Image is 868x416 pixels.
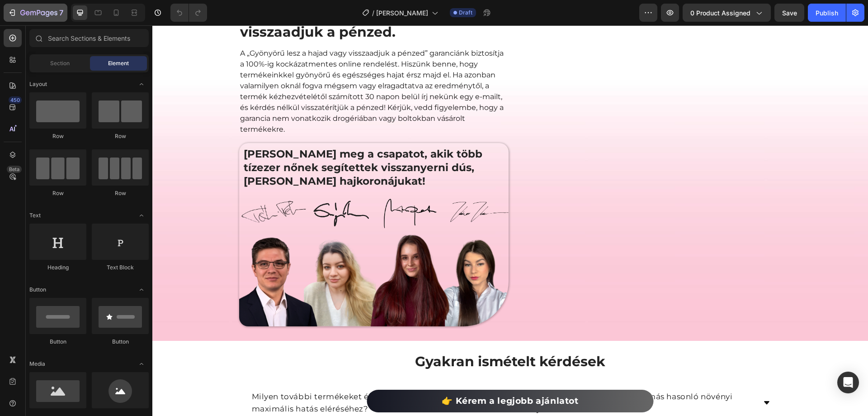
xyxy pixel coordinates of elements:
p: A „Gyönyörű lesz a hajad vagy visszaadjuk a pénzed” garanciánk biztosítja a 100%-ig kockázatmente... [88,23,355,110]
img: gempages_490611713016595313-0dc35c4e-10eb-40d9-9261-6b01a144ff52.png [87,206,356,301]
img: Firmelle%20-%20THIGH%20PP%20IMAGES%20_ENGLISH_%20READY%20TO%20TRANSLATE%20ANY%20LANGUAGE%20_1_.pd... [87,167,356,206]
div: Row [29,132,86,140]
a: 👉 Kérem a legjobb ajánlatot [215,364,501,387]
span: Element [108,59,129,67]
div: Button [29,338,86,346]
p: 7 [59,7,63,18]
div: Undo/Redo [170,4,207,22]
div: Heading [29,263,86,272]
span: Media [29,360,45,368]
span: Toggle open [134,77,149,91]
button: Publish [808,4,846,22]
strong: 👉 Kérem a legjobb ajánlatot [289,370,426,381]
button: 0 product assigned [683,4,771,22]
div: Beta [7,166,22,173]
span: Draft [459,9,472,17]
span: Save [782,9,797,17]
iframe: Design area [152,25,868,416]
span: Text [29,211,41,220]
span: Toggle open [134,208,149,223]
span: 0 product assigned [690,8,750,18]
div: Publish [816,8,838,18]
div: 450 [9,96,22,104]
span: [PERSON_NAME] [376,8,428,18]
div: Open Intercom Messenger [837,372,859,393]
div: Row [29,189,86,197]
span: / [372,8,374,18]
h2: Gyakran ismételt kérdések [94,326,623,346]
input: Search Sections & Elements [29,29,149,47]
span: Toggle open [134,357,149,371]
span: Button [29,286,46,294]
span: Layout [29,80,47,88]
button: Save [774,4,804,22]
div: Row [92,189,149,197]
button: 7 [4,4,67,22]
span: Toggle open [134,282,149,297]
div: Row [92,132,149,140]
h2: [PERSON_NAME] meg a csapatot, akik több tízezer nőnek segítettek visszanyerni dús, [PERSON_NAME] ... [90,121,353,164]
span: Section [50,59,70,67]
div: Button [92,338,149,346]
div: Text Block [92,263,149,272]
